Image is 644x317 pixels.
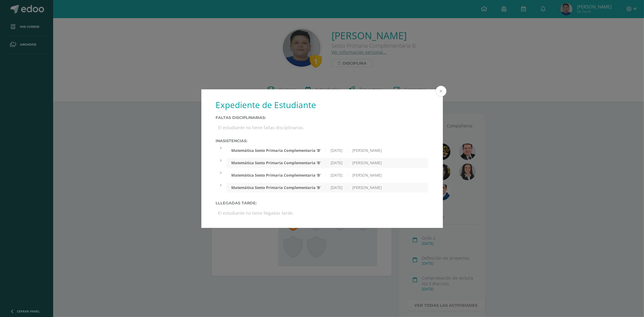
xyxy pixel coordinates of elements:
div: Matemática Sexto Primaria Complementaria 'B' [226,173,326,178]
h1: Expediente de Estudiante [216,99,428,110]
label: Faltas Disciplinarias: [216,115,428,120]
label: Lllegadas tarde: [216,201,428,205]
div: Matemática Sexto Primaria Complementaria 'B' [226,148,326,153]
div: [DATE] [326,173,348,178]
div: El estudiante no tiene llegadas tarde. [216,208,428,218]
div: [DATE] [326,148,348,153]
div: Matemática Sexto Primaria Complementaria 'B' [226,185,326,190]
div: Matemática Sexto Primaria Complementaria 'B' [226,160,326,165]
label: Inasistencias: [216,139,428,143]
button: Close (Esc) [436,86,447,97]
div: [DATE] [326,160,348,165]
div: [PERSON_NAME] [348,173,387,178]
div: El estudiante no tiene faltas disciplinarias. [216,122,428,133]
div: [PERSON_NAME] [348,185,387,190]
div: [DATE] [326,185,348,190]
div: [PERSON_NAME] [348,160,387,165]
div: [PERSON_NAME] [348,148,387,153]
